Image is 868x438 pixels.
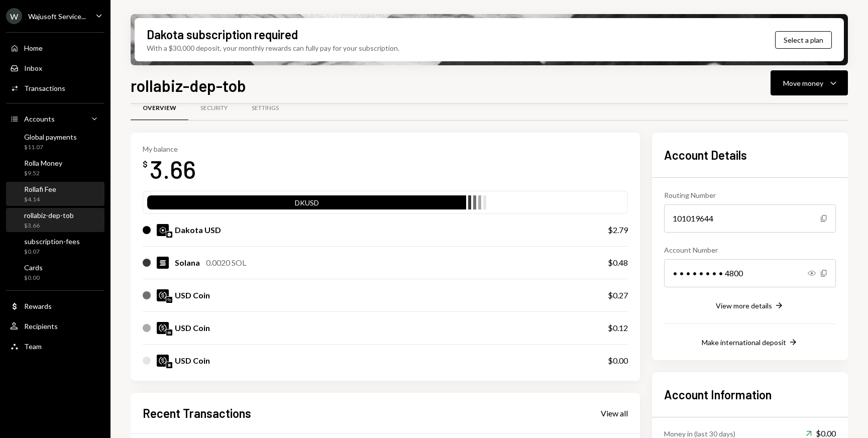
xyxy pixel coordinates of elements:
div: Inbox [24,64,42,72]
img: USDC [157,355,169,367]
a: Overview [131,95,188,121]
div: Accounts [24,115,55,123]
div: Settings [252,104,279,113]
div: $9.52 [24,169,62,178]
img: base-mainnet [166,232,172,238]
div: Rolla Money [24,159,62,167]
h2: Account Information [664,386,836,403]
button: Make international deposit [702,337,798,348]
img: SOL [157,257,169,269]
div: View all [601,408,628,418]
div: $0.07 [24,248,80,256]
h2: Account Details [664,147,836,163]
a: Home [6,39,104,57]
div: subscription-fees [24,237,80,246]
div: Overview [143,104,176,113]
a: View all [601,407,628,418]
div: USD Coin [175,322,210,334]
div: Transactions [24,84,65,92]
div: Make international deposit [702,338,786,347]
div: Solana [175,257,200,269]
div: $ [143,159,148,169]
div: Security [200,104,228,113]
div: $3.66 [24,222,74,230]
div: Dakota USD [175,224,221,236]
a: Team [6,337,104,355]
a: Rewards [6,297,104,315]
a: Rollafi Fee$4.14 [6,182,104,206]
div: Recipients [24,322,58,331]
div: W [6,8,22,24]
div: Global payments [24,133,77,141]
button: Move money [771,70,848,95]
a: Security [188,95,240,121]
div: 3.66 [150,153,196,185]
a: rollabiz-dep-tob$3.66 [6,208,104,232]
button: View more details [716,300,784,311]
a: Inbox [6,59,104,77]
div: Wajusoft Service... [28,12,86,21]
a: Cards$0.00 [6,260,104,284]
div: $0.00 [608,355,628,367]
a: Global payments$11.07 [6,130,104,154]
div: My balance [143,145,196,153]
div: Rewards [24,302,52,310]
h2: Recent Transactions [143,405,251,421]
div: Cards [24,263,43,272]
a: Settings [240,95,291,121]
img: USDC [157,289,169,301]
div: View more details [716,301,772,310]
img: arbitrum-mainnet [166,330,172,336]
img: polygon-mainnet [166,297,172,303]
div: Team [24,342,42,351]
a: Accounts [6,110,104,128]
img: DKUSD [157,224,169,236]
div: $0.27 [608,289,628,301]
div: $4.14 [24,195,56,204]
div: Home [24,44,43,52]
div: $0.00 [24,274,43,282]
div: 101019644 [664,204,836,233]
a: Rolla Money$9.52 [6,156,104,180]
div: $0.12 [608,322,628,334]
div: 0.0020 SOL [206,257,246,269]
div: $11.07 [24,143,77,152]
button: Select a plan [775,31,832,49]
div: Dakota subscription required [147,26,298,43]
a: Transactions [6,79,104,97]
div: DKUSD [147,197,466,211]
div: Rollafi Fee [24,185,56,193]
div: USD Coin [175,289,210,301]
div: Routing Number [664,190,836,200]
img: USDC [157,322,169,334]
div: Move money [783,78,823,88]
div: • • • • • • • • 4800 [664,259,836,287]
div: rollabiz-dep-tob [24,211,74,220]
div: Account Number [664,245,836,255]
img: solana-mainnet [166,362,172,368]
a: Recipients [6,317,104,335]
div: USD Coin [175,355,210,367]
a: subscription-fees$0.07 [6,234,104,258]
div: With a $30,000 deposit, your monthly rewards can fully pay for your subscription. [147,43,399,53]
div: $0.48 [608,257,628,269]
div: $2.79 [608,224,628,236]
h1: rollabiz-dep-tob [131,75,246,95]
